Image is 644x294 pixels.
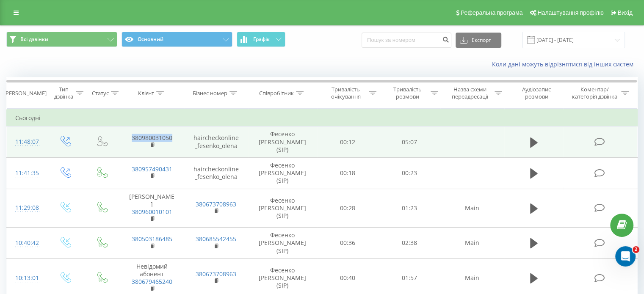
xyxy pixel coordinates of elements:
[248,126,317,158] td: Фесенко [PERSON_NAME] (SIP)
[53,86,73,100] div: Тип дзвінка
[132,278,172,286] a: 380679465240
[15,165,38,181] div: 11:41:35
[386,86,428,100] div: Тривалість розмови
[259,90,294,97] div: Співробітник
[317,157,379,189] td: 00:18
[248,189,317,228] td: Фесенко [PERSON_NAME] (SIP)
[248,228,317,259] td: Фесенко [PERSON_NAME] (SIP)
[138,90,154,97] div: Клієнт
[132,134,172,142] a: 380980031050
[184,126,248,158] td: haircheckonline_fesenko_olena
[440,189,504,228] td: Main
[6,32,117,47] button: Всі дзвінки
[15,134,38,150] div: 11:48:07
[184,157,248,189] td: haircheckonline_fesenko_olena
[120,189,184,228] td: [PERSON_NAME]
[20,36,48,43] span: Всі дзвінки
[15,270,38,286] div: 10:13:01
[440,228,504,259] td: Main
[379,228,440,259] td: 02:38
[615,246,636,267] iframe: Intercom live chat
[15,235,38,251] div: 10:40:42
[325,86,367,100] div: Тривалість очікування
[317,126,379,158] td: 00:12
[492,60,638,68] a: Коли дані можуть відрізнятися вiд інших систем
[196,235,236,243] a: 380685542455
[92,90,109,97] div: Статус
[15,200,38,216] div: 11:29:08
[248,157,317,189] td: Фесенко [PERSON_NAME] (SIP)
[132,165,172,173] a: 380957490431
[537,9,603,16] span: Налаштування профілю
[569,86,619,100] div: Коментар/категорія дзвінка
[317,189,379,228] td: 00:28
[362,33,451,48] input: Пошук за номером
[461,9,523,16] span: Реферальна програма
[633,246,639,253] span: 2
[196,200,236,208] a: 380673708963
[196,270,236,278] a: 380673708963
[7,110,638,126] td: Сьогодні
[317,228,379,259] td: 00:36
[379,126,440,158] td: 05:07
[618,9,633,16] span: Вихід
[4,90,47,97] div: [PERSON_NAME]
[253,36,270,42] span: Графік
[237,32,285,47] button: Графік
[132,235,172,243] a: 380503186485
[379,189,440,228] td: 01:23
[193,90,227,97] div: Бізнес номер
[456,33,501,48] button: Експорт
[448,86,492,100] div: Назва схеми переадресації
[132,208,172,216] a: 380960010101
[512,86,561,100] div: Аудіозапис розмови
[122,32,232,47] button: Основний
[379,157,440,189] td: 00:23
